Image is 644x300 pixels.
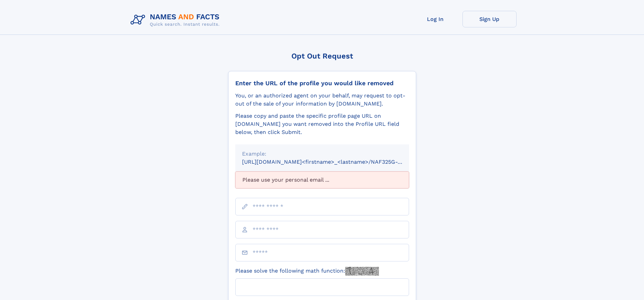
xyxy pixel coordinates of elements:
div: You, or an authorized agent on your behalf, may request to opt-out of the sale of your informatio... [235,92,409,108]
small: [URL][DOMAIN_NAME]<firstname>_<lastname>/NAF325G-xxxxxxxx [242,159,422,165]
div: Please use your personal email ... [235,171,409,188]
label: Please solve the following math function: [235,267,379,276]
div: Example: [242,150,402,158]
div: Opt Out Request [228,52,416,60]
div: Please copy and paste the specific profile page URL on [DOMAIN_NAME] you want removed into the Pr... [235,112,409,136]
a: Log In [408,11,462,27]
img: Logo Names and Facts [128,11,225,29]
div: Enter the URL of the profile you would like removed [235,79,409,87]
a: Sign Up [462,11,517,27]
